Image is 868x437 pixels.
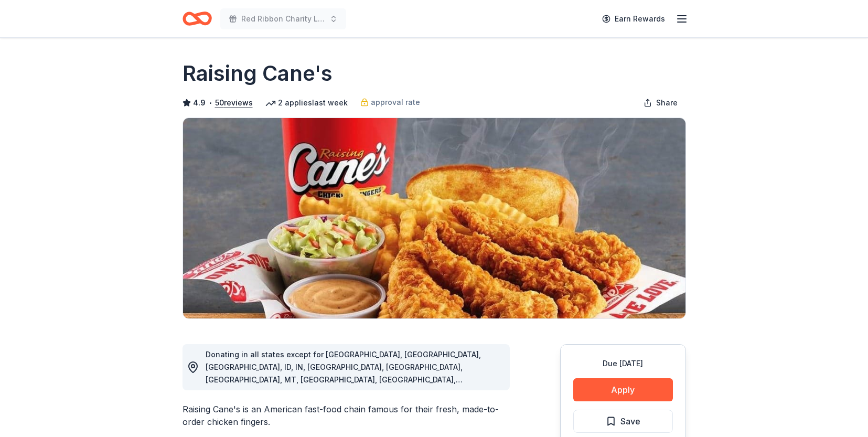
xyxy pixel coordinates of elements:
button: Red Ribbon Charity Luncheon [220,8,346,29]
span: 4.9 [193,97,206,109]
span: • [208,99,212,107]
button: Save [573,410,673,433]
button: Share [635,92,686,113]
span: approval rate [371,96,420,109]
a: approval rate [360,96,420,109]
a: Home [183,6,212,31]
img: Image for Raising Cane's [183,118,685,318]
button: 50reviews [215,97,253,109]
span: Save [620,414,640,428]
a: Earn Rewards [596,9,671,28]
button: Apply [573,378,673,401]
span: Red Ribbon Charity Luncheon [241,13,325,25]
h1: Raising Cane's [183,59,333,88]
div: Raising Cane's is an American fast-food chain famous for their fresh, made-to-order chicken fingers. [183,403,510,428]
span: Donating in all states except for [GEOGRAPHIC_DATA], [GEOGRAPHIC_DATA], [GEOGRAPHIC_DATA], ID, IN... [206,350,481,434]
div: 2 applies last week [265,97,348,109]
div: Due [DATE] [573,357,673,370]
span: Share [656,97,678,109]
